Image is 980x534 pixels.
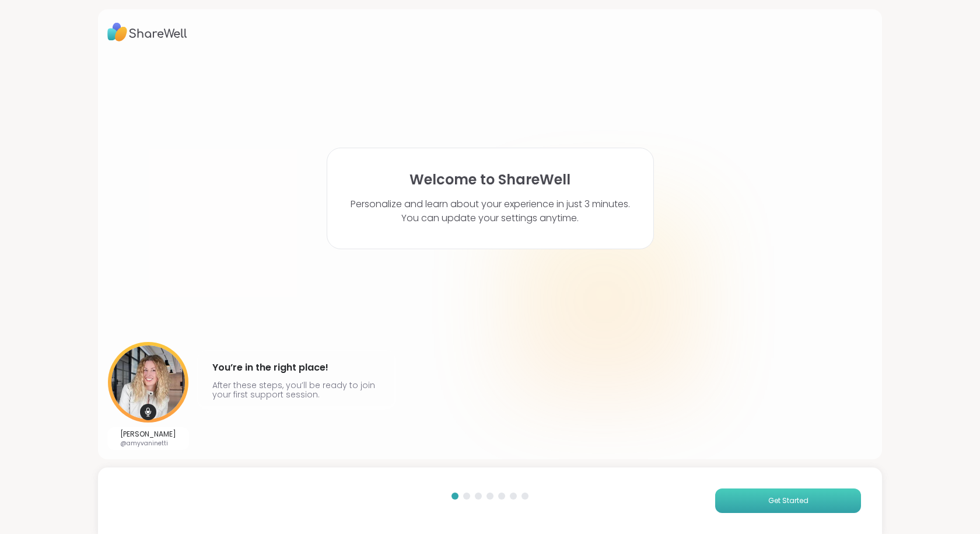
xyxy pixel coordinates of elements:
[108,342,188,423] img: User image
[409,172,570,188] h1: Welcome to ShareWell
[351,197,630,225] p: Personalize and learn about your experience in just 3 minutes. You can update your settings anytime.
[120,430,176,439] p: [PERSON_NAME]
[212,381,380,399] p: After these steps, you’ll be ready to join your first support session.
[120,439,176,448] p: @amyvaninetti
[715,488,861,513] button: Get Started
[768,495,808,506] span: Get Started
[212,358,380,377] h4: You’re in the right place!
[140,404,156,420] img: mic icon
[107,19,187,46] img: ShareWell Logo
